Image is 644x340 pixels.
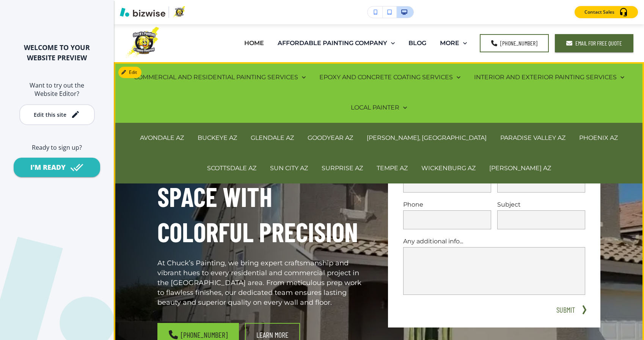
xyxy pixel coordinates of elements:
[403,200,491,209] p: Phone
[480,34,549,52] a: [PHONE_NUMBER]
[575,6,638,18] button: Contact Sales
[134,73,298,81] p: COMMERCIAL AND RESIDENTIAL PAINTING SERVICES
[34,112,66,118] div: Edit this site
[408,39,426,47] p: BLOG
[244,39,264,47] p: HOME
[19,104,95,125] button: Edit this site
[351,103,399,112] p: LOCAL PAINTER
[12,42,102,63] h2: WELCOME TO YOUR WEBSITE PREVIEW
[474,73,617,81] p: INTERIOR AND EXTERIOR PAINTING SERVICES
[500,133,565,142] p: PARADISE VALLEY AZ
[198,133,237,142] p: BUCKEYE AZ
[497,200,585,209] p: Subject
[30,163,66,172] div: I'M READY
[118,67,141,78] button: Edit
[319,73,453,81] p: EPOXY AND CONCRETE COATING SERVICES
[14,158,100,177] button: I'M READY
[322,164,363,172] p: SURPRISE AZ
[584,9,614,16] p: Contact Sales
[377,164,408,172] p: TEMPE AZ
[489,164,551,172] p: [PERSON_NAME] AZ
[12,81,102,98] h6: Want to try out the Website Editor?
[579,133,618,142] p: PHOENIX AZ
[207,164,256,172] p: SCOTTSDALE AZ
[270,164,308,172] p: SUN CITY AZ
[421,164,476,172] p: WICKENBURG AZ
[553,304,578,315] button: SUBMIT
[157,144,370,249] h1: Brighten Your Space with Colorful Precision
[157,259,370,308] p: At Chuck’s Painting, we bring expert craftsmanship and vibrant hues to every residential and comm...
[403,237,585,246] p: Any additional info...
[140,133,184,142] p: AVONDALE AZ
[125,27,163,59] img: Chuck's Painting
[308,133,353,142] p: GOODYEAR AZ
[440,39,459,47] p: MORE
[555,34,633,52] a: Email for Free Quote
[367,133,487,142] p: [PERSON_NAME], [GEOGRAPHIC_DATA]
[172,6,187,18] img: Your Logo
[12,143,102,152] h6: Ready to sign up?
[120,8,165,17] img: Bizwise Logo
[251,133,294,142] p: GLENDALE AZ
[278,39,387,47] p: AFFORDABLE PAINTING COMPANY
